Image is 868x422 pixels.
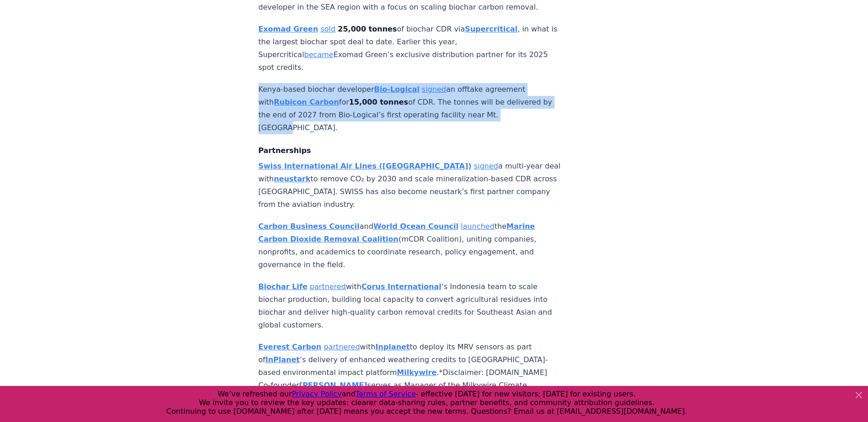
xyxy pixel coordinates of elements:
a: neustark [274,174,310,183]
a: Exomad Green [259,25,318,33]
a: partnered [324,343,360,351]
a: [PERSON_NAME] [299,381,367,390]
a: sold [320,25,335,33]
a: Carbon Business Council [259,222,360,231]
a: Supercritical [465,25,518,33]
p: with ’s Indonesia team to scale biochar production, building local capacity to convert agricultur... [259,280,561,332]
a: became [304,50,334,59]
p: and the (mCDR Coalition), uniting companies, nonprofits, and academics to coordinate research, po... [259,220,561,271]
a: Milkywire [397,368,437,377]
p: Kenya-based biochar developer an offtake agreement with for of CDR. The tonnes will be delivered ... [259,83,561,134]
a: World Ocean Council [373,222,458,231]
a: Biochar Life [259,282,307,291]
a: Swiss International Air Lines ([GEOGRAPHIC_DATA]) [259,162,472,170]
p: with to deploy its MRV sensors as part of ’s delivery of enhanced weathering credits to [GEOGRAPH... [259,341,561,405]
a: Inplanet [376,343,410,351]
a: launched [461,222,494,231]
p: a multi-year deal with to remove CO₂ by 2030 and scale mineralization-based CDR across [GEOGRAPHI... [259,160,561,211]
p: of biochar CDR via , in what is the largest biochar spot deal to date. Earlier this year, Supercr... [259,23,561,74]
a: partnered [310,282,346,291]
a: Corus International [361,282,442,291]
strong: Partnerships [259,146,311,155]
a: Bio-Logical [374,85,420,94]
a: signed [474,162,498,170]
a: InPlanet [265,355,300,364]
a: Everest Carbon [259,343,322,351]
strong: 15,000 tonnes [349,98,408,106]
strong: 25,000 tonnes [338,25,397,33]
a: Rubicon Carbon [274,98,339,106]
a: signed [422,85,446,94]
